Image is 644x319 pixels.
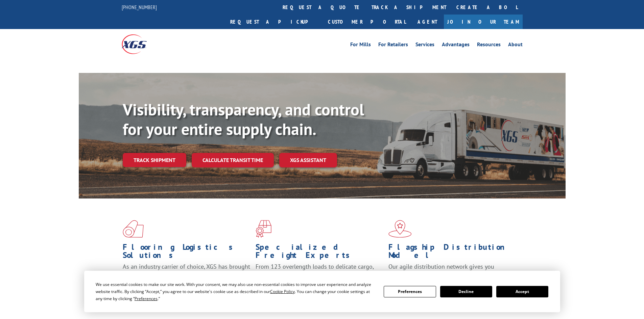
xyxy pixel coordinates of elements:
a: XGS ASSISTANT [279,153,337,167]
a: Services [415,42,434,49]
a: Resources [477,42,501,49]
a: About [508,42,523,49]
h1: Flooring Logistics Solutions [123,243,251,263]
span: Preferences [135,296,158,301]
span: As an industry carrier of choice, XGS has brought innovation and dedication to flooring logistics... [123,263,250,287]
a: Request a pickup [225,15,323,29]
img: xgs-icon-flagship-distribution-model-red [388,220,412,238]
span: Our agile distribution network gives you nationwide inventory management on demand. [388,263,513,278]
a: For Mills [350,42,371,49]
button: Accept [496,286,548,297]
a: [PHONE_NUMBER] [122,4,157,10]
img: xgs-icon-focused-on-flooring-red [256,220,271,238]
button: Decline [440,286,492,297]
a: Join Our Team [444,15,523,29]
a: Customer Portal [323,15,411,29]
div: We use essential cookies to make our site work. With your consent, we may also use non-essential ... [96,281,376,302]
h1: Specialized Freight Experts [256,243,383,263]
b: Visibility, transparency, and control for your entire supply chain. [123,99,364,139]
div: Cookie Consent Prompt [84,271,560,312]
a: Track shipment [123,153,186,167]
a: For Retailers [378,42,408,49]
a: Advantages [442,42,470,49]
p: From 123 overlength loads to delicate cargo, our experienced staff knows the best way to move you... [256,263,383,293]
a: Calculate transit time [192,153,274,167]
a: Agent [411,15,444,29]
img: xgs-icon-total-supply-chain-intelligence-red [123,220,144,238]
button: Preferences [384,286,436,297]
h1: Flagship Distribution Model [388,243,516,263]
span: Cookie Policy [270,289,295,294]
